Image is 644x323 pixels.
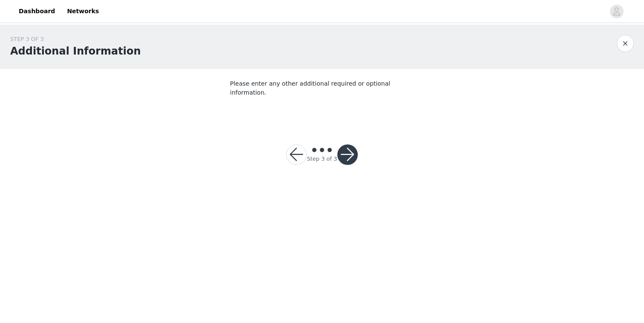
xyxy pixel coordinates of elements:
[230,79,414,97] p: Please enter any other additional required or optional information.
[612,5,621,18] div: avatar
[62,2,104,21] a: Networks
[10,43,141,59] h1: Additional Information
[307,155,337,163] div: Step 3 of 3
[14,2,60,21] a: Dashboard
[10,35,141,43] div: STEP 3 OF 3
